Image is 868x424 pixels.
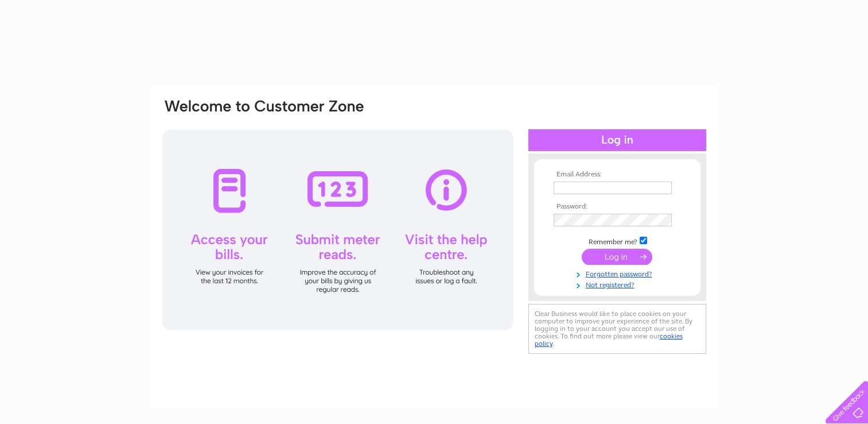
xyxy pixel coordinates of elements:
a: Forgotten password? [554,268,684,279]
th: Email Address: [551,171,684,179]
input: Submit [582,249,652,265]
a: cookies policy [535,332,683,348]
th: Password: [551,203,684,211]
div: Clear Business would like to place cookies on your computer to improve your experience of the sit... [528,304,706,354]
a: Not registered? [554,279,684,290]
td: Remember me? [551,235,684,246]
